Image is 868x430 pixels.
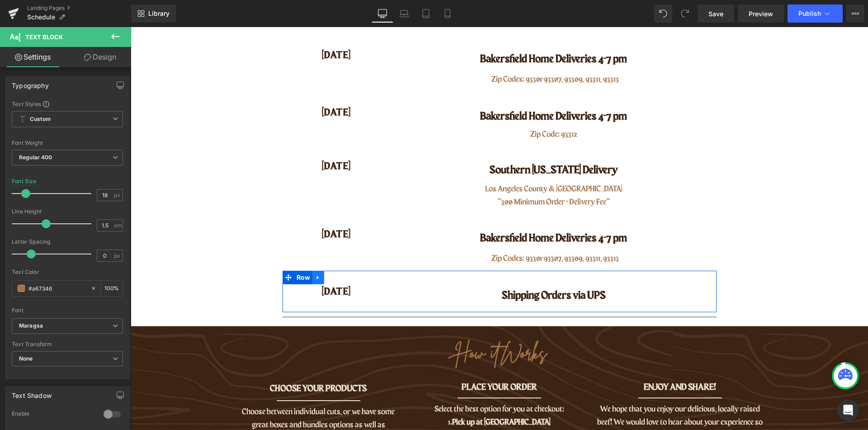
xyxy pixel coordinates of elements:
[749,9,773,18] span: Preview
[139,357,236,366] b: CHOOSE YOUR PRODUCTS
[101,281,123,296] div: %
[12,178,37,185] div: Font Size
[25,33,63,41] span: Text Block
[361,48,488,56] span: Zip Codes: 93301-93307, 93309, 93311, 93313
[159,257,254,273] h4: [DATE]
[19,355,33,362] b: None
[12,239,123,245] div: Letter Spacing
[321,391,420,399] b: Pick up at [GEOGRAPHIC_DATA]
[738,5,784,23] a: Preview
[27,5,131,12] a: Landing Pages
[317,391,420,399] span: 1.
[267,132,579,156] h1: Southern [US_STATE] Delivery
[152,21,260,36] h4: [DATE]
[267,169,579,182] p: **300 Minimum Order + Delivery Fee**
[798,10,821,17] span: Publish
[114,192,122,198] span: px
[260,102,586,114] p: Zip Code: 93312
[114,222,122,228] span: em
[152,78,260,93] h4: [DATE]
[12,269,123,275] div: Text Color
[67,47,133,67] a: Design
[12,208,123,215] div: Line Height
[30,116,51,123] b: Custom
[846,5,864,23] button: More
[708,9,723,18] span: Save
[788,5,843,23] button: Publish
[12,387,52,399] div: Text Shadow
[12,341,123,347] div: Text Transform
[654,5,672,23] button: Undo
[304,378,434,386] span: Select the best option for you at checkout:
[331,356,406,365] b: PLACE YOUR ORDER
[12,140,123,146] div: Font Weight
[164,244,182,257] span: Row
[361,227,488,236] span: Zip Codes: 93301-93307, 93309, 93311, 93313
[260,78,586,102] h1: Bakersfield Home Deliveries 4-7 pm
[12,100,123,107] div: Text Styles
[466,376,633,428] p: We hope that you enjoy our delicious, locally raised beef! We would love to hear about your exper...
[437,5,458,23] a: Mobile
[837,399,859,421] div: Open Intercom Messenger
[19,154,52,161] b: Regular 400
[152,200,260,215] h4: [DATE]
[260,200,586,224] h1: Bakersfield Home Deliveries 4-7 pm
[131,5,176,23] a: New Library
[513,356,585,365] b: ENJOY AND SHARE!
[267,156,579,169] p: Los Angeles County & [GEOGRAPHIC_DATA]
[114,253,122,259] span: px
[12,77,49,89] div: Typography
[19,322,43,330] i: Maragsa
[260,21,586,45] h1: Bakersfield Home Deliveries 4-7 pm
[415,5,437,23] a: Tablet
[182,244,193,257] a: Expand / Collapse
[27,14,55,21] span: Schedule
[372,5,393,23] a: Desktop
[12,307,123,314] div: Font
[111,381,264,415] span: Choose between individual cuts, or we have some great boxes and bundles options as well as subscr...
[12,410,94,420] div: Enable
[676,5,694,23] button: Redo
[267,257,579,281] h1: Shipping Orders via UPS
[28,283,86,293] input: Color
[159,132,254,147] h4: [DATE]
[148,9,170,18] span: Library
[393,5,415,23] a: Laptop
